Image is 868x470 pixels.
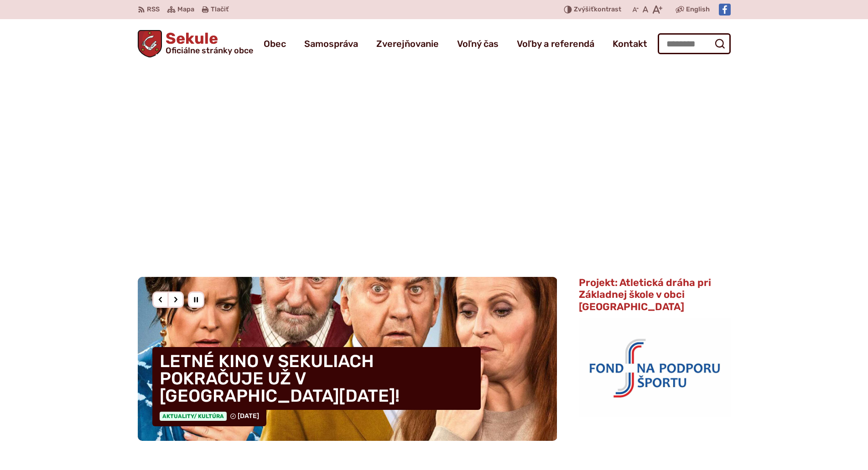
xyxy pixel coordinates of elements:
h1: Sekule [162,31,253,55]
span: English [686,4,710,15]
img: Prejsť na domovskú stránku [138,30,162,57]
a: English [684,4,712,15]
span: Projekt: Atletická dráha pri Základnej škole v obci [GEOGRAPHIC_DATA] [579,276,711,313]
span: Zvýšiť [574,5,594,13]
a: Logo Sekule, prejsť na domovskú stránku. [138,30,254,57]
div: Pozastaviť pohyb slajdera [188,291,204,308]
img: Prejsť na Facebook stránku [719,4,731,15]
span: Mapa [177,4,194,15]
a: Kontakt [613,31,647,56]
a: Obec [264,31,286,56]
a: Voľby a referendá [517,31,594,56]
a: LETNÉ KINO V SEKULIACH POKRAČUJE UŽ V [GEOGRAPHIC_DATA][DATE]! Aktuality/ Kultúra [DATE] [138,277,557,441]
span: [DATE] [238,412,259,420]
div: 2 / 8 [138,277,557,441]
div: Predošlý slajd [152,291,169,308]
span: Oficiálne stránky obce [166,46,253,55]
span: RSS [147,4,160,15]
div: Nasledujúci slajd [167,291,184,308]
span: / Kultúra [194,413,224,419]
span: Tlačiť [211,6,229,14]
a: Voľný čas [457,31,499,56]
span: Aktuality [160,412,227,421]
span: kontrast [574,6,621,14]
img: logo_fnps.png [579,318,730,416]
a: Samospráva [304,31,358,56]
h4: LETNÉ KINO V SEKULIACH POKRAČUJE UŽ V [GEOGRAPHIC_DATA][DATE]! [152,347,481,410]
a: Zverejňovanie [376,31,439,56]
